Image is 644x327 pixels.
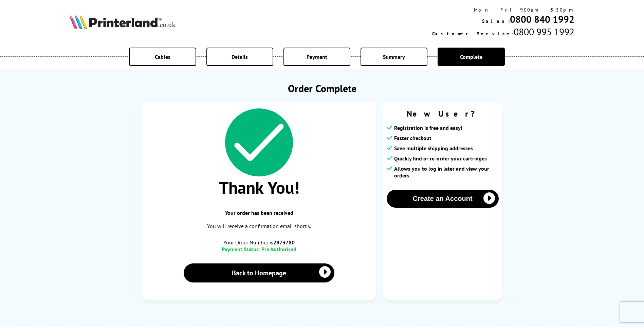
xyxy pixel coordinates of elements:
span: Registration is free and easy! [394,124,462,131]
b: 2973780 [273,239,295,246]
span: Pre Authorised [261,246,296,253]
span: Payment Status: [222,246,260,253]
span: Quickly find or re-order your cartridges [394,155,487,162]
span: Sales: [482,18,510,24]
h1: Order Complete [142,82,502,95]
img: Printerland Logo [70,14,176,29]
span: 0800 995 1992 [514,25,574,38]
span: Thank You! [149,176,369,199]
span: Details [232,53,248,60]
div: Mon - Fri 9:00am - 5:30pm [432,7,574,13]
p: You will receive a confirmation email shortly. [149,222,369,231]
a: 0800 840 1992 [510,13,574,25]
span: Summary [383,53,405,60]
span: Complete [460,53,482,60]
button: Create an Account [387,190,499,208]
span: New User? [387,108,499,119]
span: Customer Service: [432,31,514,37]
span: Your order has been received [149,209,369,216]
span: Save multiple shipping addresses [394,145,473,152]
span: Allows you to log in later and view your orders [394,165,499,179]
span: Cables [155,53,170,60]
span: Your Order Number is [149,239,369,246]
a: Back to Homepage [184,263,335,282]
span: Payment [307,53,327,60]
span: Faster checkout [394,135,431,141]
